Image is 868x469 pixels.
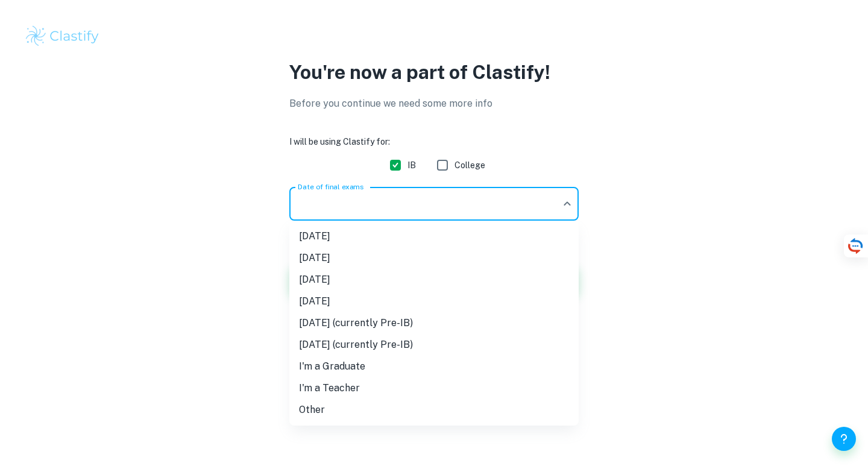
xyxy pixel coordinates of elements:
[289,312,579,334] li: [DATE] (currently Pre-IB)
[289,291,579,312] li: [DATE]
[289,356,579,377] li: I'm a Graduate
[289,225,579,247] li: [DATE]
[289,377,579,399] li: I'm a Teacher
[289,399,579,421] li: Other
[289,247,579,269] li: [DATE]
[289,334,579,356] li: [DATE] (currently Pre-IB)
[289,269,579,291] li: [DATE]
